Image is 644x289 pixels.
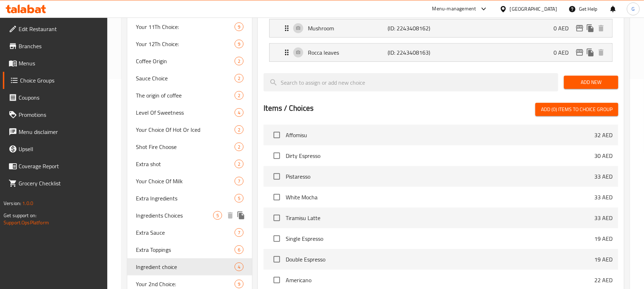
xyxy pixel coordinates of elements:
a: Grocery Checklist [3,175,108,192]
span: 6 [235,246,243,253]
span: Level Of Sweetness [136,108,235,117]
div: Choices [235,125,244,134]
span: Pistaresso [286,172,594,181]
span: Get support on: [4,211,36,220]
span: Double Espresso [286,255,594,264]
span: 7 [235,229,243,236]
span: Select choice [269,128,284,143]
span: 2 [235,75,243,82]
span: Your 11Th Choice: [136,23,235,31]
span: Extra Ingredients [136,194,235,203]
span: Extra shot [136,160,235,168]
div: Choices [235,143,244,151]
div: Choices [235,108,244,117]
div: Level Of Sweetness4 [127,104,252,121]
span: Select choice [269,231,284,246]
div: Choices [235,263,244,271]
span: Ingredient choice [136,263,235,271]
span: 2 [235,92,243,99]
p: 33 AED [594,172,613,181]
span: Promotions [19,110,102,119]
a: Promotions [3,106,108,123]
p: 32 AED [594,131,613,139]
p: 33 AED [594,193,613,201]
a: Support.OpsPlatform [4,218,49,227]
p: 33 AED [594,214,613,222]
div: Shot Fire Choose2 [127,138,252,155]
span: Add (0) items to choice group [541,105,613,114]
div: Choices [235,40,244,48]
span: G [631,5,635,13]
button: edit [574,23,585,34]
span: 1.0.0 [22,199,33,208]
input: search [264,73,558,91]
span: 4 [235,109,243,116]
span: 5 [235,195,243,202]
span: Americano [286,276,594,284]
button: delete [596,47,606,58]
div: Extra Toppings6 [127,241,252,258]
a: Coupons [3,89,108,106]
span: Affomisu [286,131,594,139]
div: Choices [235,177,244,185]
a: Choice Groups [3,72,108,89]
div: Choices [213,211,222,220]
span: Coupons [19,93,102,102]
p: 0 AED [554,24,574,33]
p: (ID: 2243408163) [388,48,441,57]
span: Menu disclaimer [19,128,102,136]
span: 9 [235,281,243,288]
span: Your 12Th Choice: [136,40,235,48]
div: Extra Ingredients5 [127,190,252,207]
p: 19 AED [594,255,613,264]
button: duplicate [236,210,246,221]
span: Tiramisu Latte [286,214,594,222]
div: Choices [235,228,244,237]
a: Coverage Report [3,158,108,175]
span: Upsell [19,145,102,153]
span: Version: [4,199,21,208]
span: Grocery Checklist [19,179,102,188]
button: delete [225,210,236,221]
div: Extra shot2 [127,155,252,173]
span: Branches [19,42,102,50]
span: Edit Restaurant [19,25,102,33]
span: Coffee Origin [136,57,235,65]
span: Sauce Choice [136,74,235,83]
div: Choices [235,245,244,254]
span: Choice Groups [20,76,102,85]
button: Add New [564,76,618,89]
span: Menus [19,59,102,68]
a: Menus [3,55,108,72]
span: Shot Fire Choose [136,143,235,151]
button: Add (0) items to choice group [535,103,618,116]
li: Expand [264,16,618,40]
a: Upsell [3,140,108,158]
div: Extra Sauce7 [127,224,252,241]
p: 19 AED [594,234,613,243]
span: Coverage Report [19,162,102,170]
span: 2 [235,58,243,65]
div: [GEOGRAPHIC_DATA] [510,5,557,13]
p: Rocca leaves [308,48,388,57]
div: Your Choice Of Hot Or Iced2 [127,121,252,138]
span: Add New [570,78,613,87]
span: Extra Toppings [136,245,235,254]
span: Ingredients Choices [136,211,213,220]
span: Dirty Espresso [286,151,594,160]
div: Ingredients Choices5deleteduplicate [127,207,252,224]
button: delete [596,23,606,34]
p: 30 AED [594,151,613,160]
span: Select choice [269,190,284,205]
span: Extra Sauce [136,228,235,237]
span: 9 [235,24,243,30]
a: Menu disclaimer [3,123,108,140]
p: 0 AED [554,48,574,57]
div: Expand [270,19,612,37]
div: Choices [235,91,244,100]
span: 7 [235,178,243,185]
span: Select choice [269,169,284,184]
button: duplicate [585,23,596,34]
div: Choices [235,57,244,65]
button: edit [574,47,585,58]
